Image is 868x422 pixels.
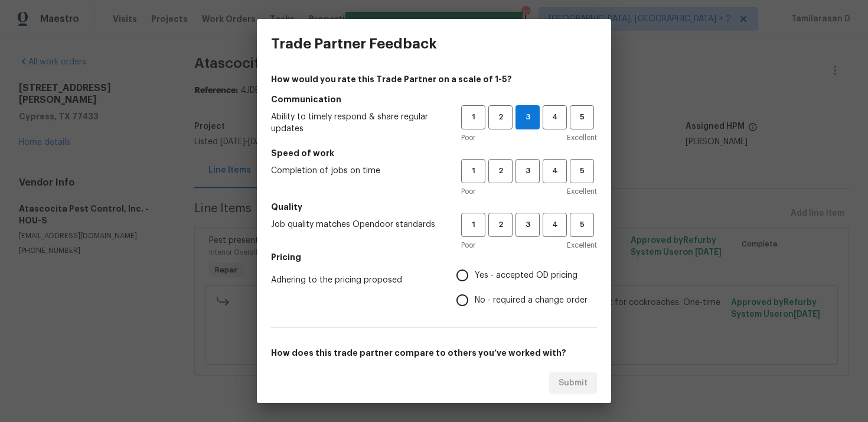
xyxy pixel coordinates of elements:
button: 2 [488,159,513,183]
span: 2 [490,111,511,124]
span: 2 [490,218,511,232]
span: 1 [462,164,484,178]
button: 2 [488,105,513,129]
h5: How does this trade partner compare to others you’ve worked with? [271,347,597,359]
h5: Quality [271,201,597,213]
h5: Speed of work [271,147,597,159]
span: Excellent [567,239,597,251]
button: 2 [488,213,513,237]
span: 1 [462,111,484,124]
span: 4 [544,111,566,124]
button: 3 [515,159,540,183]
span: Yes - accepted OD pricing [475,270,577,282]
button: 3 [515,105,540,129]
button: 5 [570,105,594,129]
span: 5 [571,218,593,232]
button: 1 [461,159,485,183]
span: Completion of jobs on time [271,165,442,177]
span: 4 [544,218,566,232]
span: 5 [571,164,593,178]
button: 5 [570,213,594,237]
span: 1 [462,218,484,232]
span: 3 [517,218,539,232]
button: 1 [461,213,485,237]
span: Ability to timely respond & share regular updates [271,111,442,135]
div: Pricing [456,263,597,313]
button: 5 [570,159,594,183]
h4: How would you rate this Trade Partner on a scale of 1-5? [271,73,597,85]
span: Excellent [567,186,597,197]
span: 3 [516,111,539,124]
span: 3 [517,164,539,178]
span: Adhering to the pricing proposed [271,274,438,286]
span: No - required a change order [475,294,588,307]
span: 2 [490,164,511,178]
span: Job quality matches Opendoor standards [271,219,442,231]
span: 4 [544,164,566,178]
button: 4 [543,213,567,237]
button: 4 [543,105,567,129]
button: 1 [461,105,485,129]
span: Poor [461,186,475,197]
span: Excellent [567,132,597,144]
h5: Pricing [271,251,597,263]
button: 3 [515,213,540,237]
span: Poor [461,239,475,251]
h3: Trade Partner Feedback [271,35,437,52]
button: 4 [543,159,567,183]
span: Poor [461,132,475,144]
h5: Communication [271,93,597,105]
span: 5 [571,111,593,124]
